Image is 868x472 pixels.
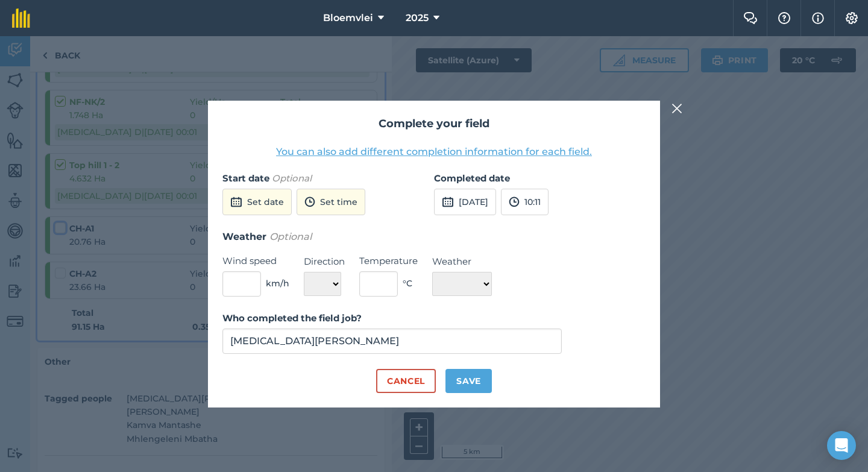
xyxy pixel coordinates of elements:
[501,189,549,215] button: 10:11
[434,189,496,215] button: [DATE]
[276,145,592,159] button: You can also add different completion information for each field.
[269,231,312,242] em: Optional
[222,254,289,268] label: Wind speed
[323,11,373,25] span: Bloemvlei
[432,254,492,269] label: Weather
[376,369,436,393] button: Cancel
[403,277,412,290] span: ° C
[359,254,418,268] label: Temperature
[266,277,289,290] span: km/h
[297,189,365,215] button: Set time
[827,431,856,460] div: Open Intercom Messenger
[812,11,824,25] img: svg+xml;base64,PHN2ZyB4bWxucz0iaHR0cDovL3d3dy53My5vcmcvMjAwMC9zdmciIHdpZHRoPSIxNyIgaGVpZ2h0PSIxNy...
[222,312,362,324] strong: Who completed the field job?
[434,172,510,184] strong: Completed date
[743,12,758,24] img: Two speech bubbles overlapping with the left bubble in the forefront
[222,115,646,133] h2: Complete your field
[509,195,520,209] img: svg+xml;base64,PD94bWwgdmVyc2lvbj0iMS4wIiBlbmNvZGluZz0idXRmLTgiPz4KPCEtLSBHZW5lcmF0b3I6IEFkb2JlIE...
[671,101,682,116] img: svg+xml;base64,PHN2ZyB4bWxucz0iaHR0cDovL3d3dy53My5vcmcvMjAwMC9zdmciIHdpZHRoPSIyMiIgaGVpZ2h0PSIzMC...
[844,12,859,24] img: A cog icon
[230,195,242,209] img: svg+xml;base64,PD94bWwgdmVyc2lvbj0iMS4wIiBlbmNvZGluZz0idXRmLTgiPz4KPCEtLSBHZW5lcmF0b3I6IEFkb2JlIE...
[12,8,30,28] img: fieldmargin Logo
[222,229,646,245] h3: Weather
[222,172,269,184] strong: Start date
[445,369,492,393] button: Save
[304,195,315,209] img: svg+xml;base64,PD94bWwgdmVyc2lvbj0iMS4wIiBlbmNvZGluZz0idXRmLTgiPz4KPCEtLSBHZW5lcmF0b3I6IEFkb2JlIE...
[777,12,791,24] img: A question mark icon
[272,172,312,184] em: Optional
[442,195,454,209] img: svg+xml;base64,PD94bWwgdmVyc2lvbj0iMS4wIiBlbmNvZGluZz0idXRmLTgiPz4KPCEtLSBHZW5lcmF0b3I6IEFkb2JlIE...
[406,11,429,25] span: 2025
[222,189,292,215] button: Set date
[304,254,345,269] label: Direction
